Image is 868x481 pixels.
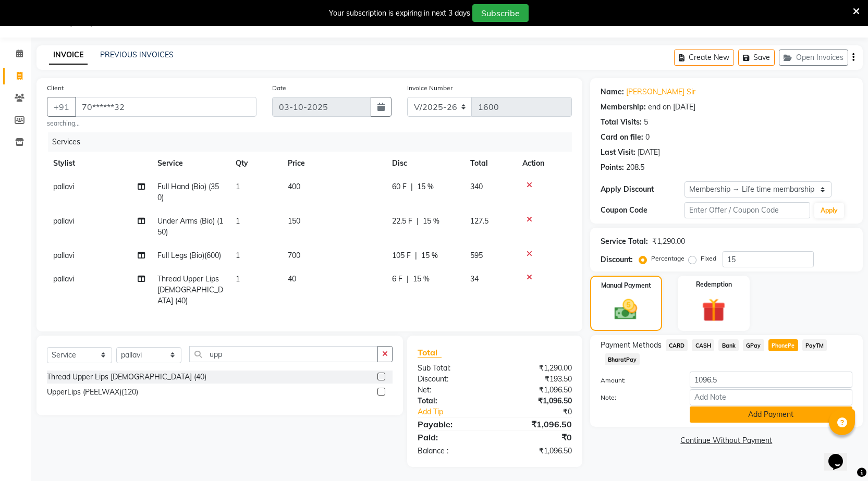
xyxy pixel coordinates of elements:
[601,117,642,128] div: Total Visits:
[329,8,470,19] div: Your subscription is expiring in next 3 days
[418,347,442,358] span: Total
[47,119,256,128] small: searching...
[392,181,407,192] span: 60 F
[495,363,580,374] div: ₹1,290.00
[824,439,858,471] iframe: chat widget
[718,339,739,351] span: Bank
[47,83,64,93] label: Client
[743,339,764,351] span: GPay
[47,372,206,383] div: Thread Upper Lips [DEMOGRAPHIC_DATA] (40)
[288,274,296,283] span: 40
[236,251,240,260] span: 1
[690,406,852,423] button: Add Payment
[151,152,229,175] th: Service
[802,339,827,351] span: PayTM
[407,274,409,285] span: |
[288,251,300,260] span: 700
[601,340,662,351] span: Payment Methods
[626,87,695,97] a: [PERSON_NAME] Sir
[410,431,495,443] div: Paid:
[410,363,495,374] div: Sub Total:
[415,250,417,261] span: |
[288,182,300,191] span: 400
[470,251,483,260] span: 595
[645,132,650,143] div: 0
[495,396,580,406] div: ₹1,096.50
[593,376,682,385] label: Amount:
[666,339,688,351] span: CARD
[157,251,221,260] span: Full Legs (Bio)(600)
[410,396,495,406] div: Total:
[601,236,648,247] div: Service Total:
[592,435,861,446] a: Continue Without Payment
[601,162,624,173] div: Points:
[417,216,419,227] span: |
[53,182,74,191] span: pallavi
[692,339,714,351] span: CASH
[392,250,411,261] span: 105 F
[495,385,580,396] div: ₹1,096.50
[495,418,580,430] div: ₹1,096.50
[690,372,852,388] input: Amount
[674,50,734,66] button: Create New
[495,374,580,385] div: ₹193.50
[684,202,811,218] input: Enter Offer / Coupon Code
[690,389,852,405] input: Add Note
[47,152,151,175] th: Stylist
[768,339,798,351] span: PhonePe
[288,216,300,226] span: 150
[470,216,488,226] span: 127.5
[413,274,430,285] span: 15 %
[601,87,624,97] div: Name:
[100,50,174,59] a: PREVIOUS INVOICES
[648,102,695,113] div: end on [DATE]
[47,97,76,117] button: +91
[157,182,219,202] span: Full Hand (Bio) (350)
[601,281,651,290] label: Manual Payment
[157,216,223,237] span: Under Arms (Bio) (150)
[229,152,282,175] th: Qty
[236,274,240,283] span: 1
[779,50,848,66] button: Open Invoices
[651,254,684,263] label: Percentage
[236,216,240,226] span: 1
[411,181,413,192] span: |
[49,46,88,65] a: INVOICE
[472,4,529,22] button: Subscribe
[601,102,646,113] div: Membership:
[236,182,240,191] span: 1
[593,393,682,402] label: Note:
[644,117,648,128] div: 5
[421,250,438,261] span: 15 %
[386,152,464,175] th: Disc
[282,152,386,175] th: Price
[272,83,286,93] label: Date
[53,274,74,283] span: pallavi
[696,280,732,289] label: Redemption
[410,406,509,417] a: Add Tip
[638,147,660,158] div: [DATE]
[47,387,138,398] div: UpperLips (PEELWAX)(120)
[392,216,412,227] span: 22.5 F
[410,374,495,385] div: Discount:
[53,251,74,260] span: pallavi
[407,83,453,93] label: Invoice Number
[410,385,495,396] div: Net:
[464,152,516,175] th: Total
[652,236,685,247] div: ₹1,290.00
[701,254,716,263] label: Fixed
[601,147,635,158] div: Last Visit:
[601,205,684,216] div: Coupon Code
[738,50,775,66] button: Save
[75,97,256,117] input: Search by Name/Mobile/Email/Code
[392,274,402,285] span: 6 F
[607,297,644,323] img: _cash.svg
[495,446,580,457] div: ₹1,096.50
[48,132,580,152] div: Services
[470,274,479,283] span: 34
[417,181,434,192] span: 15 %
[410,418,495,430] div: Payable:
[601,254,633,265] div: Discount:
[157,274,223,305] span: Thread Upper Lips [DEMOGRAPHIC_DATA] (40)
[694,295,733,325] img: _gift.svg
